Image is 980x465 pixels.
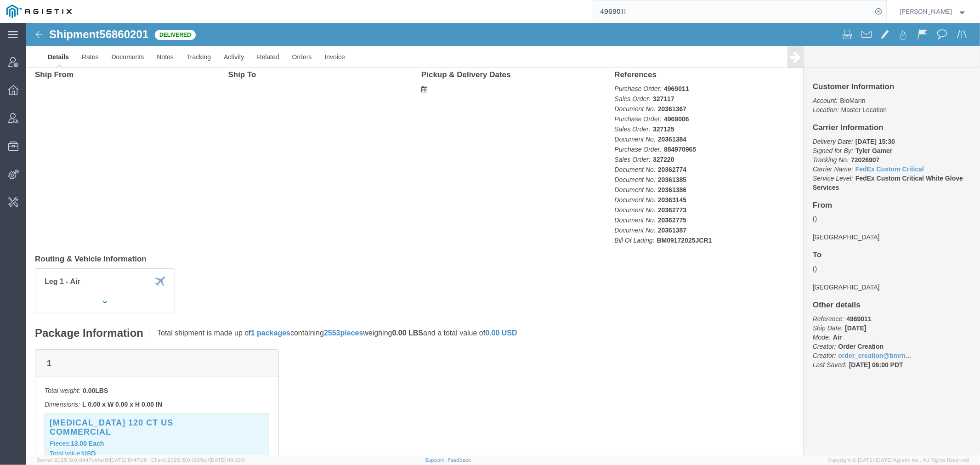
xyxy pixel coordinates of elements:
span: [DATE] 09:39:01 [210,457,247,463]
span: Copyright © [DATE]-[DATE] Agistix Inc., All Rights Reserved [827,456,969,464]
span: Carrie Virgilio [900,6,952,17]
button: [PERSON_NAME] [900,6,968,17]
iframe: FS Legacy Container [26,23,980,455]
img: logo [6,5,72,18]
span: Client: 2025.19.0-129fbcf [151,457,247,463]
a: Support [425,457,448,463]
input: Search for shipment number, reference number [593,0,872,23]
a: Feedback [448,457,471,463]
span: [DATE] 10:47:06 [110,457,147,463]
span: Server: 2025.19.0-d447cefac8f [37,457,147,463]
